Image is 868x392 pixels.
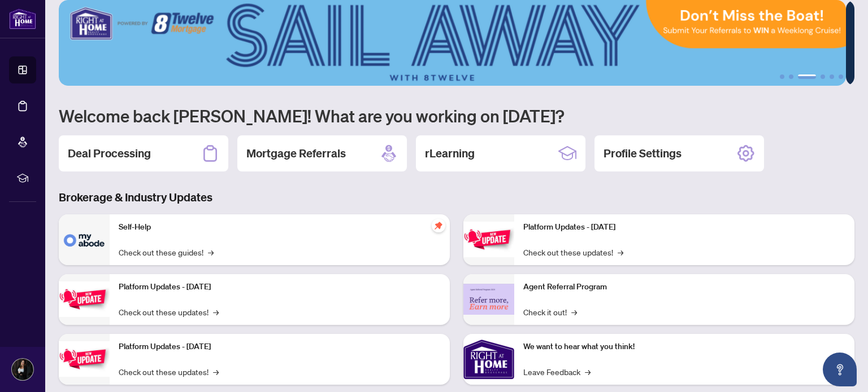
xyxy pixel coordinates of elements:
[839,74,843,79] button: 6
[59,190,854,205] h3: Brokerage & Industry Updates
[59,281,110,317] img: Platform Updates - September 16, 2025
[208,246,214,258] span: →
[59,341,110,377] img: Platform Updates - July 21, 2025
[585,365,591,378] span: →
[463,222,514,257] img: Platform Updates - June 23, 2025
[523,365,591,378] a: Leave Feedback→
[59,214,110,265] img: Self-Help
[119,306,219,318] a: Check out these updates!→
[119,365,219,378] a: Check out these updates!→
[9,8,36,29] img: logo
[68,146,151,161] h2: Deal Processing
[119,246,214,258] a: Check out these guides!→
[523,221,845,234] p: Platform Updates - [DATE]
[823,353,857,386] button: Open asap
[119,341,441,353] p: Platform Updates - [DATE]
[119,221,441,234] p: Self-Help
[798,74,816,79] button: 3
[213,365,219,378] span: →
[213,306,219,318] span: →
[830,74,834,79] button: 5
[425,146,475,161] h2: rLearning
[523,306,577,318] a: Check it out!→
[59,105,854,126] h1: Welcome back [PERSON_NAME]! What are you working on [DATE]?
[571,306,577,318] span: →
[463,334,514,385] img: We want to hear what you think!
[246,146,346,161] h2: Mortgage Referrals
[523,246,623,258] a: Check out these updates!→
[463,284,514,315] img: Agent Referral Program
[789,74,793,79] button: 2
[12,359,33,380] img: Profile Icon
[523,281,845,293] p: Agent Referral Program
[604,146,682,161] h2: Profile Settings
[523,341,845,353] p: We want to hear what you think!
[780,74,784,79] button: 1
[618,246,623,258] span: →
[432,219,445,232] span: pushpin
[821,74,825,79] button: 4
[119,281,441,293] p: Platform Updates - [DATE]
